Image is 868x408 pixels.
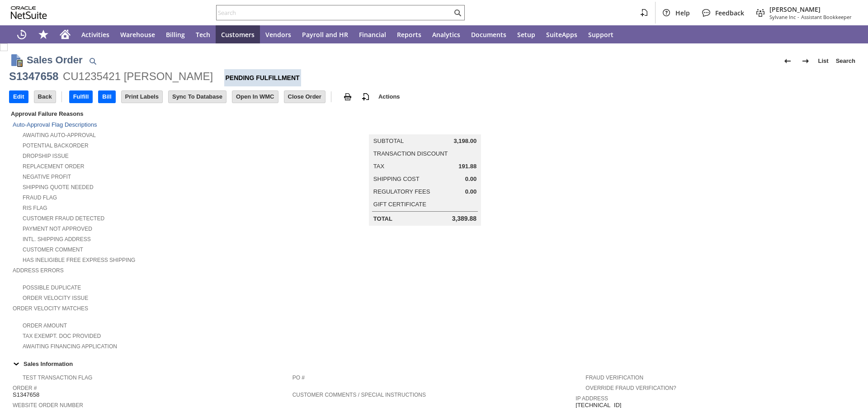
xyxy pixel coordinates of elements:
a: SuiteApps [541,25,583,43]
a: Intl. Shipping Address [23,236,91,242]
a: Tax [373,163,384,170]
span: Analytics [432,30,460,39]
span: S1347658 [13,391,39,399]
img: Next [800,56,811,66]
a: Fraud Verification [585,375,643,381]
span: Setup [517,30,535,39]
span: Documents [471,30,506,39]
a: Reports [392,25,427,43]
div: S1347658 [9,69,58,84]
a: Tax Exempt. Doc Provided [23,333,101,339]
a: Activities [76,25,115,43]
span: Financial [359,30,386,39]
input: Back [34,91,56,103]
a: Actions [375,93,404,100]
a: Negative Profit [23,174,71,180]
span: Vendors [265,30,291,39]
a: Support [583,25,619,43]
input: Open In WMC [232,91,278,103]
a: Order # [13,385,37,391]
span: Payroll and HR [302,30,348,39]
svg: Shortcuts [38,29,49,40]
input: Sync To Database [169,91,226,103]
a: RIS flag [23,205,47,211]
span: Support [588,30,613,39]
a: Address Errors [13,267,64,274]
a: Customer Comments / Special Instructions [292,392,426,398]
span: Sylvane Inc [769,14,796,20]
a: Shipping Cost [373,176,420,182]
caption: Summary [369,120,481,134]
svg: logo [11,6,47,19]
a: Regulatory Fees [373,188,430,195]
td: Sales Information [9,358,859,370]
span: 3,389.88 [452,215,477,223]
span: - [797,14,799,20]
a: Gift Certificate [373,201,426,208]
span: 0.00 [465,176,476,183]
a: Total [373,215,392,222]
input: Close Order [284,91,325,103]
img: add-record.svg [360,91,371,102]
a: Override Fraud Verification? [585,385,676,391]
input: Edit [9,91,28,103]
span: Tech [196,30,210,39]
a: Documents [466,25,512,43]
span: 0.00 [465,188,476,195]
a: List [815,54,832,68]
div: Sales Information [9,358,855,370]
a: Analytics [427,25,466,43]
span: Assistant Bookkeeper [801,14,852,20]
img: Previous [782,56,793,66]
a: IP Address [576,395,608,402]
input: Search [217,7,452,18]
a: Vendors [260,25,297,43]
a: Customer Comment [23,247,83,253]
span: [PERSON_NAME] [769,5,852,14]
a: Customer Fraud Detected [23,215,104,222]
span: Warehouse [120,30,155,39]
span: SuiteApps [546,30,577,39]
a: Subtotal [373,138,404,144]
a: Has Ineligible Free Express Shipping [23,257,135,263]
a: Awaiting Auto-Approval [23,132,96,138]
a: Awaiting Financing Application [23,343,117,350]
span: Customers [221,30,255,39]
input: Fulfill [70,91,93,103]
input: Print Labels [122,91,162,103]
a: Tech [190,25,216,43]
div: Approval Failure Reasons [9,109,289,119]
span: 191.88 [458,163,476,170]
a: Test Transaction Flag [23,375,92,381]
span: Help [675,9,690,17]
a: Transaction Discount [373,150,448,157]
span: Reports [397,30,421,39]
a: Billing [160,25,190,43]
a: Recent Records [11,25,33,43]
a: Financial [354,25,392,43]
a: Dropship Issue [23,153,69,159]
img: Quick Find [87,56,98,66]
svg: Search [452,7,463,18]
svg: Recent Records [16,29,27,40]
a: Payroll and HR [297,25,354,43]
a: Setup [512,25,541,43]
a: Warehouse [115,25,160,43]
span: 3,198.00 [454,138,477,145]
a: Payment not approved [23,226,92,232]
a: Customers [216,25,260,43]
span: Billing [166,30,185,39]
a: Fraud Flag [23,195,57,201]
div: Pending Fulfillment [224,69,301,86]
a: Home [54,25,76,43]
img: print.svg [342,91,353,102]
input: Bill [99,91,115,103]
a: Order Velocity Matches [13,305,88,312]
a: Order Velocity Issue [23,295,88,301]
svg: Home [60,29,71,40]
div: Shortcuts [33,25,54,43]
a: Potential Backorder [23,142,89,149]
a: Shipping Quote Needed [23,184,94,190]
span: Feedback [715,9,744,17]
a: PO # [292,375,305,381]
